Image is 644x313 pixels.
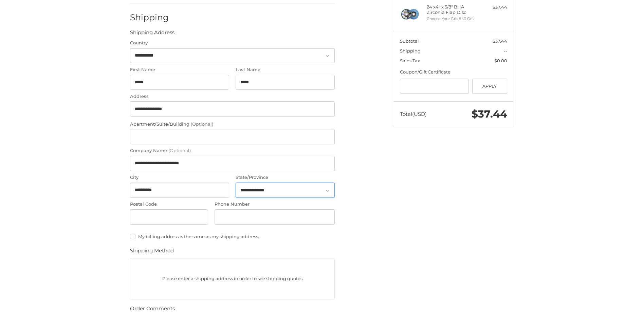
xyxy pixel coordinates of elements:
li: Choose Your Grit #40 Grit [427,16,479,22]
label: Company Name [130,147,335,154]
div: $37.44 [480,4,507,11]
div: Coupon/Gift Certificate [400,69,507,76]
label: State/Province [236,174,335,181]
span: Sales Tax [400,58,420,63]
legend: Shipping Address [130,29,174,40]
span: $37.44 [493,38,507,44]
span: $37.44 [472,108,507,120]
button: Apply [472,79,507,94]
label: Last Name [236,66,335,73]
span: Shipping [400,48,421,54]
label: Apartment/Suite/Building [130,121,335,128]
label: First Name [130,66,229,73]
span: Total (USD) [400,111,427,117]
label: My billing address is the same as my shipping address. [130,234,335,239]
span: $0.00 [494,58,507,63]
h4: 24 x 4" x 5/8" BHA Zirconia Flap Disc [427,4,479,15]
small: (Optional) [191,121,213,127]
input: Gift Certificate or Coupon Code [400,79,469,94]
label: Postal Code [130,201,208,208]
h2: Shipping [130,12,170,23]
label: Address [130,93,335,100]
label: Phone Number [215,201,335,208]
span: -- [504,48,507,54]
p: Please enter a shipping address in order to see shipping quotes [130,272,334,285]
label: City [130,174,229,181]
span: Subtotal [400,38,419,44]
legend: Shipping Method [130,247,174,258]
label: Country [130,40,335,46]
small: (Optional) [168,148,191,153]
